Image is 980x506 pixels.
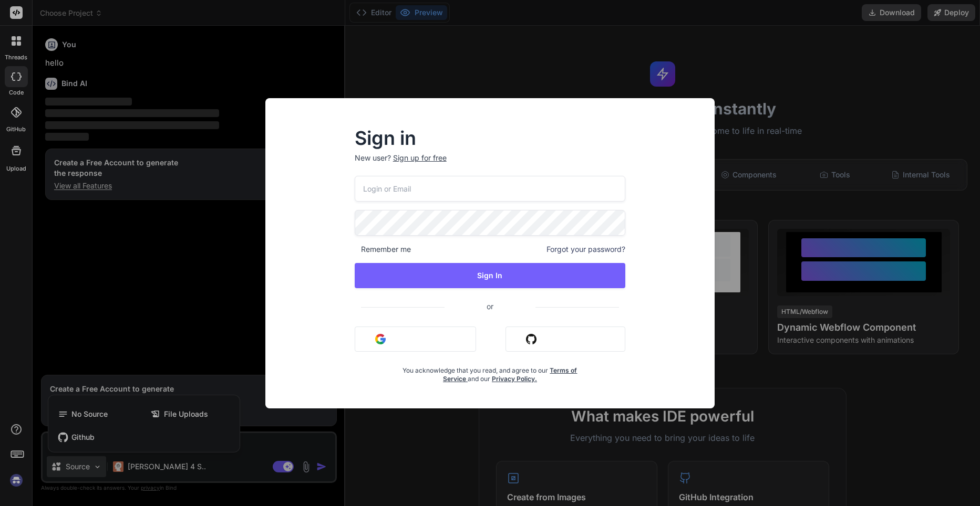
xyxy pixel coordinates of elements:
[546,244,625,255] span: Forgot your password?
[355,176,626,202] input: Login or Email
[492,375,537,383] a: Privacy Policy.
[506,326,625,352] button: Sign in with Github
[443,366,577,383] a: Terms of Service
[355,263,626,288] button: Sign In
[355,153,626,176] p: New user?
[526,334,537,344] img: github
[400,360,581,383] div: You acknowledge that you read, and agree to our and our
[375,334,386,344] img: google
[355,244,411,255] span: Remember me
[445,293,535,319] span: or
[393,153,447,163] div: Sign up for free
[355,326,476,352] button: Sign in with Google
[355,130,626,146] h2: Sign in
